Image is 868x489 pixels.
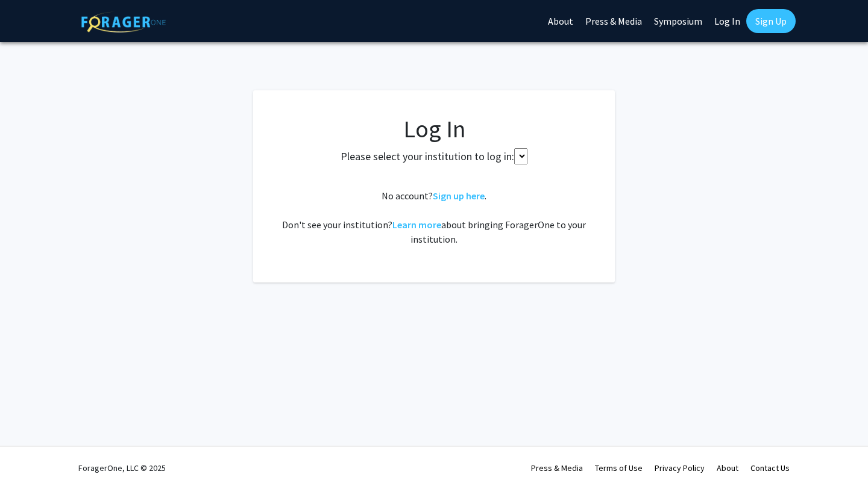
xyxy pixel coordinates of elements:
[717,463,738,473] a: About
[433,190,485,202] a: Sign up here
[531,463,583,473] a: Press & Media
[750,463,790,473] a: Contact Us
[341,148,514,164] label: Please select your institution to log in:
[595,463,643,473] a: Terms of Use
[81,11,166,33] img: ForagerOne Logo
[655,463,705,473] a: Privacy Policy
[277,114,591,143] h1: Log In
[746,9,796,33] a: Sign Up
[392,219,441,231] a: Learn more about bringing ForagerOne to your institution
[78,447,166,489] div: ForagerOne, LLC © 2025
[277,188,591,246] div: No account? . Don't see your institution? about bringing ForagerOne to your institution.
[9,435,51,480] iframe: Chat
